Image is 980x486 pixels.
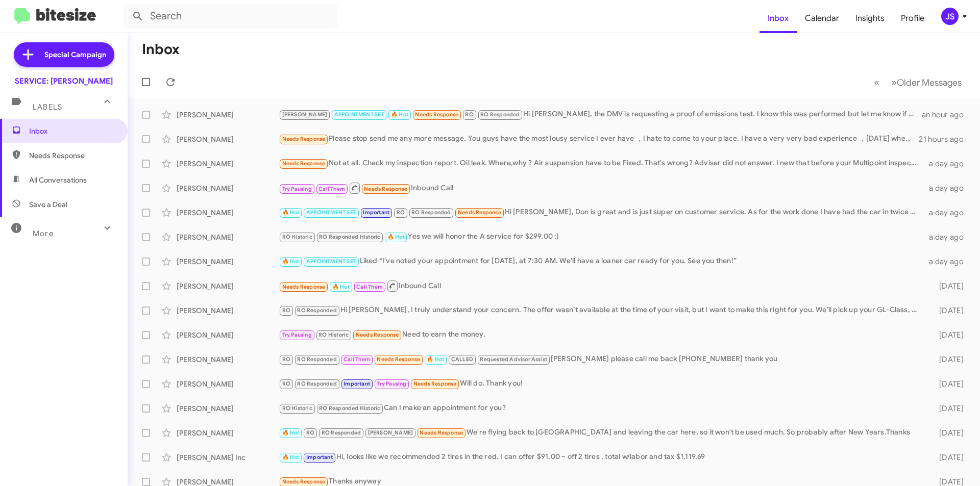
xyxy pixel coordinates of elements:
span: 🔥 Hot [282,209,300,216]
span: Needs Response [420,429,463,436]
span: 🔥 Hot [282,429,300,436]
div: [PERSON_NAME] [177,403,279,414]
span: RO [397,209,405,216]
span: Needs Response [364,186,407,192]
div: Can I make an appointment for you? [279,402,923,414]
div: [DATE] [923,354,972,365]
span: 🔥 Hot [332,284,350,290]
div: [DATE] [923,305,972,316]
span: Needs Response [356,331,399,338]
span: All Conversations [29,175,87,185]
span: More [33,229,54,238]
span: CALLED [451,356,473,363]
div: [PERSON_NAME] [177,330,279,340]
div: a day ago [923,183,972,193]
div: [DATE] [923,452,972,463]
span: Special Campaign [44,49,106,60]
div: Hi, looks like we recommended 2 tires in the red. I can offer $91.00 ~ off 2 tires , total w/labo... [279,451,923,463]
span: Needs Response [282,136,326,142]
div: [PERSON_NAME] [177,305,279,316]
span: Try Pausing [282,186,312,192]
div: SERVICE: [PERSON_NAME] [15,76,113,86]
div: [DATE] [923,281,972,291]
span: Needs Response [282,160,326,167]
span: Try Pausing [377,380,406,387]
span: Labels [33,103,62,112]
div: Yes we will honor the A service for $299.00 :) [279,231,923,243]
nav: Page navigation example [868,72,968,93]
div: [DATE] [923,403,972,414]
div: [PERSON_NAME] [177,232,279,242]
div: JS [941,8,959,25]
div: [DATE] [923,428,972,438]
span: Call Them [356,284,383,290]
span: RO Historic [282,234,312,240]
div: [PERSON_NAME] [177,257,279,267]
input: Search [124,4,338,29]
div: [DATE] [923,379,972,389]
div: Hi [PERSON_NAME], Don is great and is just super on customer service. As for the work done I have... [279,207,923,218]
span: Needs Response [282,478,326,485]
div: [PERSON_NAME] [177,134,279,144]
span: Important [363,209,389,216]
div: [PERSON_NAME] [177,379,279,389]
div: [PERSON_NAME] [177,428,279,438]
span: » [891,76,897,89]
div: Hi [PERSON_NAME], the DMV is requesting a proof of emissions test. I know this was performed but ... [279,109,922,120]
div: a day ago [923,257,972,267]
a: Special Campaign [14,42,114,67]
div: Inbound Call [279,182,923,194]
span: RO Responded [480,111,520,118]
span: Needs Response [413,380,457,387]
div: Hi [PERSON_NAME], I truly understand your concern. The offer wasn’t available at the time of your... [279,304,923,316]
span: Save a Deal [29,199,67,210]
div: [PERSON_NAME] [177,159,279,169]
a: Inbox [759,4,797,33]
span: Call Them [344,356,370,363]
a: Calendar [797,4,847,33]
span: 🔥 Hot [282,454,300,461]
span: RO Responded [297,356,336,363]
span: RO [465,111,473,118]
span: RO Responded [297,307,336,314]
div: Need to earn the money. [279,329,923,341]
div: 21 hours ago [919,134,972,144]
div: Please stop send me any more message. You guys have the most lousy service I ever have ，I hate to... [279,133,919,145]
span: Important [306,454,333,461]
div: [PERSON_NAME] [177,281,279,291]
div: [PERSON_NAME] [177,354,279,365]
div: [PERSON_NAME] [177,208,279,218]
span: [PERSON_NAME] [282,111,328,118]
div: a day ago [923,232,972,242]
span: Needs Response [282,284,326,290]
button: Previous [868,72,886,93]
span: Needs Response [458,209,501,216]
span: APPOINTMENT SET [306,209,356,216]
button: JS [933,8,969,25]
div: an hour ago [922,110,972,120]
a: Profile [893,4,933,33]
span: Call Them [318,186,345,192]
div: [PERSON_NAME] please call me back [PHONE_NUMBER] thank you [279,353,923,365]
span: RO [282,307,290,314]
div: Not at all. Check my inspection report. Oil leak. Where,why ? Air suspension have to be Fixed. Th... [279,158,923,169]
span: RO Responded [322,429,361,436]
span: Important [344,380,370,387]
span: Needs Response [377,356,420,363]
span: Needs Response [29,150,116,161]
span: RO Historic [318,331,349,338]
div: Will do. Thank you! [279,378,923,390]
div: [PERSON_NAME] [177,110,279,120]
span: RO [282,380,290,387]
span: « [874,76,879,89]
div: a day ago [923,159,972,169]
span: RO [282,356,290,363]
span: APPOINTMENT SET [334,111,384,118]
span: 🔥 Hot [282,258,300,265]
h1: Inbox [142,41,180,58]
span: APPOINTMENT SET [306,258,356,265]
span: Requested Advisor Assist [480,356,547,363]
